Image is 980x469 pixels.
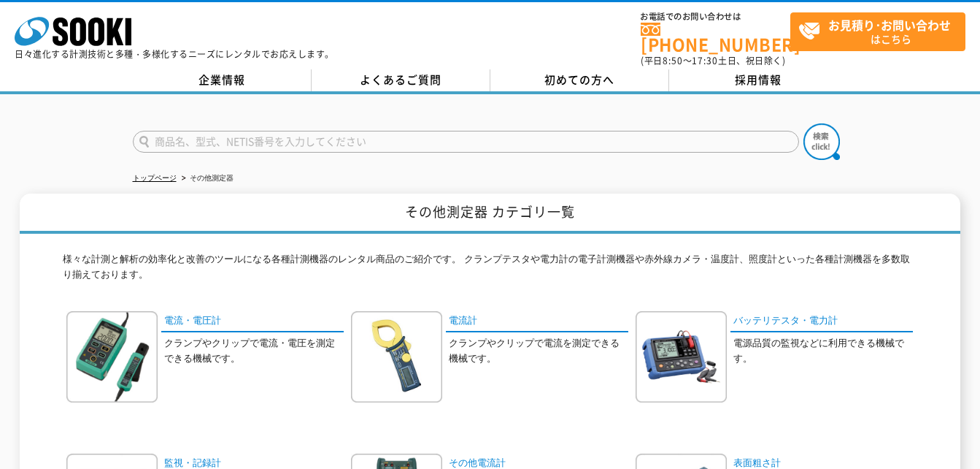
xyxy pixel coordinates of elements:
span: 初めての方へ [544,72,614,88]
p: 電源品質の監視などに利用できる機械です。 [733,336,913,367]
p: クランプやクリップで電流・電圧を測定できる機械です。 [164,336,344,367]
a: 電流計 [446,311,628,332]
span: 17:30 [692,54,718,67]
img: btn_search.png [803,123,840,160]
a: 電流・電圧計 [161,311,344,332]
img: 電流・電圧計 [66,311,158,403]
img: 電流計 [351,311,442,403]
span: 8:50 [663,54,683,67]
a: トップページ [133,174,177,182]
a: 初めての方へ [490,69,669,91]
a: よくあるご質問 [312,69,490,91]
img: バッテリテスタ・電力計 [636,311,727,403]
h1: その他測定器 カテゴリ一覧 [20,194,960,234]
input: 商品名、型式、NETIS番号を入力してください [133,131,799,153]
a: お見積り･お問い合わせはこちら [790,12,965,51]
strong: お見積り･お問い合わせ [828,16,951,34]
a: 企業情報 [133,69,312,91]
li: その他測定器 [179,171,234,186]
p: クランプやクリップで電流を測定できる機械です。 [449,336,628,367]
p: 日々進化する計測技術と多種・多様化するニーズにレンタルでお応えします。 [15,50,334,58]
span: お電話でのお問い合わせは [641,12,790,21]
a: バッテリテスタ・電力計 [730,311,913,332]
p: 様々な計測と解析の効率化と改善のツールになる各種計測機器のレンタル商品のご紹介です。 クランプテスタや電力計の電子計測機器や赤外線カメラ・温度計、照度計といった各種計測機器を多数取り揃えております。 [63,252,917,290]
a: [PHONE_NUMBER] [641,23,790,53]
a: 採用情報 [669,69,848,91]
span: はこちら [798,13,965,50]
span: (平日 ～ 土日、祝日除く) [641,54,785,67]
